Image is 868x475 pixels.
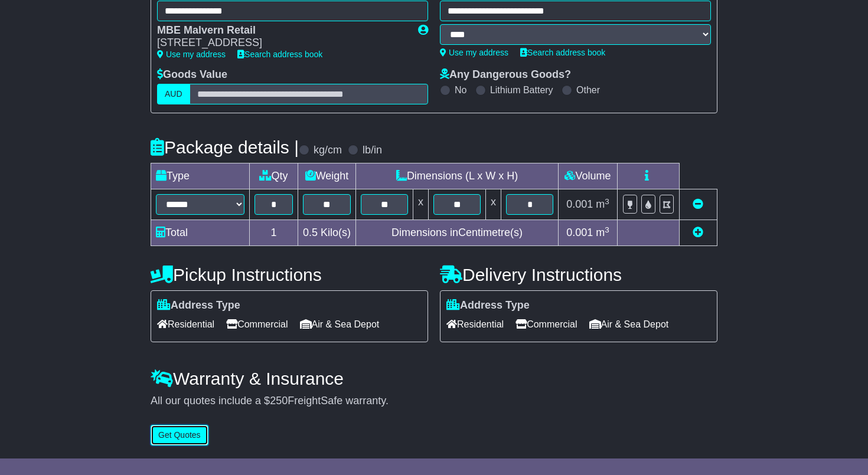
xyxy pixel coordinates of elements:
td: Dimensions in Centimetre(s) [356,220,559,246]
td: Qty [250,163,298,189]
label: kg/cm [314,144,342,157]
td: 1 [250,220,298,246]
a: Remove this item [693,198,703,210]
span: 0.001 [566,227,593,238]
a: Search address book [520,48,605,57]
div: [STREET_ADDRESS] [157,37,406,50]
span: 0.5 [303,227,318,238]
sup: 3 [605,225,609,234]
span: 0.001 [566,198,593,210]
a: Use my address [157,50,226,59]
label: Address Type [446,299,530,312]
div: All our quotes include a $ FreightSafe warranty. [151,395,717,408]
span: m [596,227,609,238]
span: 250 [270,395,288,407]
label: Address Type [157,299,240,312]
div: MBE Malvern Retail [157,24,406,37]
span: Air & Sea Depot [589,315,669,333]
td: x [486,189,501,220]
label: AUD [157,84,190,104]
a: Add new item [693,227,703,238]
td: Kilo(s) [298,220,356,246]
span: Commercial [515,315,577,333]
span: m [596,198,609,210]
button: Get Quotes [151,425,208,445]
label: Lithium Battery [490,84,553,96]
span: Commercial [226,315,288,333]
label: Goods Value [157,68,227,81]
label: Other [576,84,600,96]
td: Total [151,220,250,246]
h4: Package details | [151,137,299,157]
h4: Pickup Instructions [151,265,428,284]
a: Search address book [237,50,322,59]
span: Residential [446,315,504,333]
h4: Warranty & Insurance [151,369,717,388]
sup: 3 [605,197,609,206]
span: Air & Sea Depot [300,315,380,333]
h4: Delivery Instructions [440,265,717,284]
label: lb/in [363,144,382,157]
label: Any Dangerous Goods? [440,68,571,81]
label: No [455,84,466,96]
a: Use my address [440,48,508,57]
td: Volume [559,163,618,189]
td: Weight [298,163,356,189]
td: Type [151,163,250,189]
td: Dimensions (L x W x H) [356,163,559,189]
span: Residential [157,315,214,333]
td: x [413,189,429,220]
